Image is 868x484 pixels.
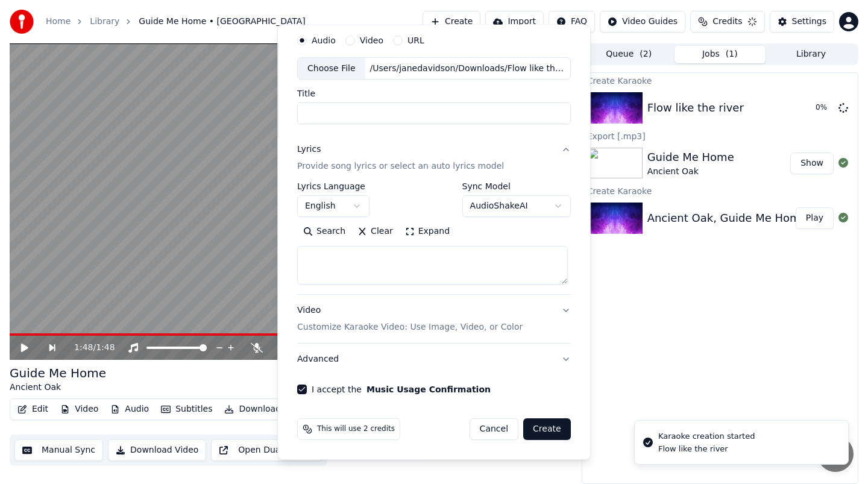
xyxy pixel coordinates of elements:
p: Provide song lyrics or select an auto lyrics model [297,160,504,172]
div: Video [297,304,523,333]
button: Search [297,222,351,241]
button: Clear [351,222,399,241]
button: Expand [399,222,456,241]
div: LyricsProvide song lyrics or select an auto lyrics model [297,182,571,294]
label: Lyrics Language [297,182,370,190]
div: Lyrics [297,143,321,156]
label: Video [360,36,383,44]
label: URL [407,36,424,44]
button: Advanced [297,344,571,375]
span: This will use 2 credits [317,424,395,434]
div: Choose File [298,57,365,79]
button: Create [523,418,571,440]
button: LyricsProvide song lyrics or select an auto lyrics model [297,134,571,182]
label: Sync Model [462,182,571,190]
button: I accept the [366,385,491,394]
p: Customize Karaoke Video: Use Image, Video, or Color [297,321,523,333]
label: Title [297,89,571,98]
button: VideoCustomize Karaoke Video: Use Image, Video, or Color [297,295,571,343]
div: /Users/janedavidson/Downloads/Flow like the river.mp3 [365,62,570,74]
label: Audio [312,36,336,44]
label: I accept the [312,385,491,394]
button: Cancel [470,418,518,440]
